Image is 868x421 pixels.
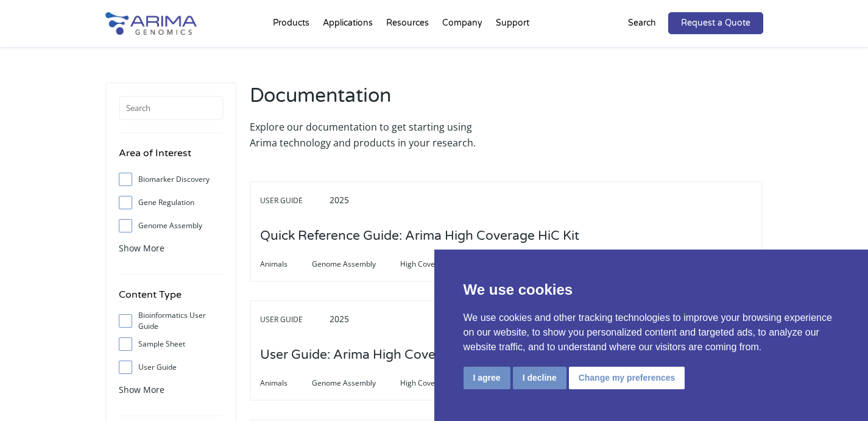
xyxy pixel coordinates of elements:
[628,15,656,31] p: Search
[260,217,579,255] h3: Quick Reference Guide: Arima High Coverage HiC Kit
[119,145,224,170] h4: Area of Interest
[513,367,566,389] button: I decline
[119,242,164,254] span: Show More
[119,384,164,395] span: Show More
[119,287,224,312] h4: Content Type
[119,335,224,353] label: Sample Sheet
[250,119,500,151] p: Explore our documentation to get starting using Arima technology and products in your research.
[464,311,839,354] p: We use cookies and other tracking technologies to improve your browsing experience on our website...
[119,170,224,189] label: Biomarker Discovery
[260,336,488,374] h3: User Guide: Arima High Coverage HiC
[569,367,685,389] button: Change my preferences
[105,12,197,35] img: Arima-Genomics-logo
[330,313,349,325] span: 2025
[400,257,492,272] span: High Coverage Hi-C
[119,96,224,120] input: Search
[400,376,492,390] span: High Coverage Hi-C
[260,376,312,390] span: Animals
[312,257,400,272] span: Genome Assembly
[260,229,579,243] a: Quick Reference Guide: Arima High Coverage HiC Kit
[119,193,224,212] label: Gene Regulation
[119,358,224,376] label: User Guide
[464,367,510,389] button: I agree
[464,279,839,301] p: We use cookies
[260,348,488,362] a: User Guide: Arima High Coverage HiC
[119,217,224,235] label: Genome Assembly
[312,376,400,390] span: Genome Assembly
[260,193,327,208] span: User Guide
[260,312,327,327] span: User Guide
[260,257,312,272] span: Animals
[119,312,224,330] label: Bioinformatics User Guide
[330,194,349,206] span: 2025
[250,82,500,119] h2: Documentation
[668,12,763,34] a: Request a Quote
